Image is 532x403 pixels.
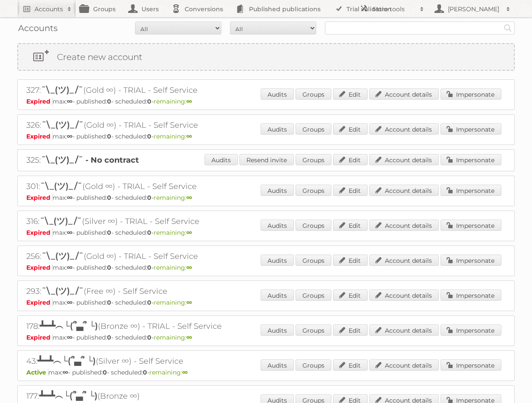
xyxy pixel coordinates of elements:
a: Groups [296,88,331,100]
a: Groups [296,324,331,336]
strong: ∞ [186,132,192,140]
a: Audits [261,255,294,266]
h2: 178: (Bronze ∞) - TRIAL - Self Service [26,320,328,333]
span: Expired [26,132,53,140]
h2: 301: (Gold ∞) - TRIAL - Self Service [26,180,328,193]
strong: ∞ [186,194,192,201]
a: Audits [261,88,294,100]
span: Expired [26,299,53,306]
span: ┻━┻︵└(՞▃՞ └) [38,356,96,366]
strong: 0 [107,264,111,271]
strong: ∞ [186,98,192,105]
a: Audits [261,324,294,336]
a: Groups [296,290,331,301]
strong: ∞ [186,229,192,236]
span: Active [26,368,48,376]
p: max: - published: - scheduled: - [26,368,506,376]
strong: 0 [147,194,151,201]
strong: ∞ [186,264,192,271]
a: Account details [369,154,439,165]
strong: 0 [147,98,151,105]
a: Create new account [18,44,514,70]
strong: 0 [147,299,151,306]
span: remaining: [154,264,192,271]
span: ┻━┻︵└(՞▃՞ └) [40,321,98,331]
a: Impersonate [441,154,501,165]
a: Edit [333,359,368,371]
a: Edit [333,154,368,165]
strong: ∞ [67,299,72,306]
a: Account details [369,255,439,266]
h2: 293: (Free ∞) - Self Service [26,285,328,298]
span: Expired [26,194,53,201]
a: Audits [261,123,294,135]
strong: ∞ [67,132,72,140]
a: Impersonate [441,220,501,231]
strong: 0 [107,229,111,236]
strong: ∞ [63,368,68,376]
h2: 177: (Bronze ∞) [26,390,328,403]
strong: 0 [107,334,111,341]
p: max: - published: - scheduled: - [26,299,506,306]
a: Edit [333,324,368,336]
span: remaining: [154,132,192,140]
a: Account details [369,359,439,371]
a: Audits [261,359,294,371]
strong: ∞ [67,334,72,341]
a: Edit [333,123,368,135]
h2: More tools [372,5,416,13]
span: ¯\_(ツ)_/¯ [41,85,83,95]
a: Edit [333,88,368,100]
span: ┻━┻︵└(՞▃՞ └) [39,390,98,401]
p: max: - published: - scheduled: - [26,98,506,105]
h2: 327: (Gold ∞) - TRIAL - Self Service [26,84,328,97]
a: Groups [296,359,331,371]
strong: 0 [147,334,151,341]
a: Edit [333,290,368,301]
input: Search [501,22,514,35]
a: Audits [205,154,238,165]
span: ¯\_(ツ)_/¯ [40,216,82,226]
strong: 0 [147,132,151,140]
a: Groups [296,255,331,266]
a: Account details [369,88,439,100]
h2: 316: (Silver ∞) - TRIAL - Self Service [26,215,328,228]
strong: ∞ [67,229,72,236]
strong: 0 [147,229,151,236]
a: Account details [369,185,439,196]
a: Edit [333,255,368,266]
span: remaining: [154,194,192,201]
a: Account details [369,220,439,231]
span: remaining: [154,334,192,341]
a: Impersonate [441,359,501,371]
a: Account details [369,290,439,301]
strong: 0 [107,98,111,105]
p: max: - published: - scheduled: - [26,229,506,236]
a: Impersonate [441,88,501,100]
span: ¯\_(ツ)_/¯ [41,286,84,296]
a: Groups [296,154,331,165]
a: Groups [296,220,331,231]
strong: ∞ [67,98,72,105]
p: max: - published: - scheduled: - [26,334,506,341]
strong: - No contract [85,155,139,165]
strong: 0 [107,194,111,201]
span: Expired [26,98,53,105]
h2: Accounts [35,5,63,13]
a: Impersonate [441,290,501,301]
span: Expired [26,229,53,236]
strong: ∞ [67,264,72,271]
span: ¯\_(ツ)_/¯ [41,154,83,165]
span: remaining: [154,299,192,306]
span: remaining: [149,368,188,376]
a: Audits [261,290,294,301]
span: ¯\_(ツ)_/¯ [41,120,84,130]
a: Edit [333,220,368,231]
h2: 326: (Gold ∞) - TRIAL - Self Service [26,119,328,132]
a: Groups [296,185,331,196]
p: max: - published: - scheduled: - [26,194,506,201]
span: ¯\_(ツ)_/¯ [41,251,84,261]
strong: 0 [147,264,151,271]
strong: ∞ [186,299,192,306]
span: Expired [26,334,53,341]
